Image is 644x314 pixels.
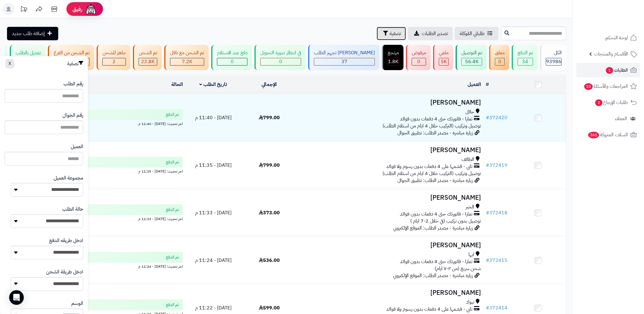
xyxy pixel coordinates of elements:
span: توصيل بدون تركيب (في خلال 2-7 ايام ) [410,217,481,225]
div: في انتظار صورة التحويل [260,49,301,56]
span: إضافة طلب جديد [12,30,45,37]
a: إضافة طلب جديد [7,27,58,40]
a: الحالة [171,81,183,88]
span: # [486,257,489,264]
div: ملغي [439,49,449,56]
div: 1801 [388,58,399,65]
div: تم الشحن [139,49,157,56]
span: 10 [584,83,593,90]
div: 4954 [439,58,448,65]
span: زيارة مباشرة - مصدر الطلب: تطبيق الجوال [397,177,473,184]
span: تم الدفع [166,112,179,118]
div: اخر تحديث: [DATE] - 11:33 م [9,215,183,222]
img: ai-face.png [85,3,97,15]
span: تمارا - فاتورتك حتى 4 دفعات بدون فوائد [400,211,472,218]
a: طلباتي المُوكلة [455,27,499,40]
span: طلباتي المُوكلة [460,30,485,37]
a: تم الشحن 22.8K [132,45,163,70]
span: تابي - قسّمها على 4 دفعات بدون رسوم ولا فوائد [386,306,472,313]
button: تصفية [377,27,406,40]
div: اخر تحديث: [DATE] - 11:40 م [9,120,183,127]
span: المراجعات والأسئلة [584,82,628,91]
a: #372420 [486,114,507,121]
span: العملاء [615,114,627,123]
div: [PERSON_NAME] تجهيز الطلب [314,49,375,56]
h3: [PERSON_NAME] [300,147,481,154]
a: ملغي 5K [432,45,454,70]
div: معلق [495,49,505,56]
span: 2 [113,58,116,65]
span: 361 [588,131,600,139]
a: تم الشحن مع ناقل 7.2K [163,45,210,70]
span: تصفية [390,30,401,37]
a: تم الشحن من الفرع 340 [47,45,95,70]
div: تم الشحن مع ناقل [170,49,204,56]
span: 599.00 [259,304,280,312]
span: 22.8K [141,58,155,65]
a: #372419 [486,162,507,169]
div: تم التوصيل [461,49,482,56]
a: الإجمالي [262,81,277,88]
span: زيارة مباشرة - مصدر الطلب: الموقع الإلكتروني [393,224,473,232]
label: ادخل طريقه الدفع [49,237,83,244]
div: 2 [103,58,126,65]
a: تعديل بالطلب 1 [9,45,47,70]
span: تابي - قسّمها على 4 دفعات بدون رسوم ولا فوائد [386,163,472,170]
button: X [5,59,14,68]
span: # [486,304,489,312]
div: 0 [261,58,301,65]
span: شحن سريع (من ٢-٧ ايام) [435,265,481,272]
span: # [486,114,489,121]
a: طلبات الإرجاع2 [576,95,640,110]
div: 0 [495,58,504,65]
a: #372415 [486,257,507,264]
span: تم الدفع [166,254,179,260]
a: تصدير الطلبات [408,27,453,40]
span: 799.00 [259,162,280,169]
h3: [PERSON_NAME] [300,289,481,296]
span: # [486,162,489,169]
span: الخبر [466,204,474,211]
span: رفيق [73,5,82,13]
span: ابها [468,251,474,258]
a: #372418 [486,209,507,216]
span: 0 [279,58,282,65]
span: 2 [595,99,603,106]
a: مرتجع 1.8K [381,45,405,70]
span: تم الدفع [166,207,179,213]
div: تعديل بالطلب [16,49,41,56]
div: مرتجع [388,49,399,56]
div: مرفوض [412,49,426,56]
span: الطائف [461,156,474,163]
a: مرفوض 0 [405,45,432,70]
a: [PERSON_NAME] تجهيز الطلب 37 [307,45,381,70]
a: معلق 0 [488,45,511,70]
div: تم الدفع [518,49,533,56]
label: رقم الجوال [62,112,83,119]
span: طلبات الإرجاع [595,98,628,107]
span: تم الدفع [166,302,179,308]
span: 37 [341,58,347,65]
span: 0 [498,58,501,65]
span: حائل [465,109,474,116]
span: لوحة التحكم [605,34,628,42]
span: 93986 [546,58,561,65]
div: دفع عند الاستلام [217,49,247,56]
label: حالة الطلب [62,206,83,213]
div: جاهز للشحن [102,49,126,56]
a: العملاء [576,111,640,126]
span: تبوك [466,299,474,306]
h3: [PERSON_NAME] [300,99,481,106]
span: 1.8K [388,58,399,65]
div: 0 [412,58,426,65]
div: تم الشحن من الفرع [54,49,90,56]
span: زيارة مباشرة - مصدر الطلب: تطبيق الجوال [397,129,473,137]
span: [DATE] - 11:40 م [195,114,232,121]
a: دفع عند الاستلام 0 [210,45,253,70]
div: الكل [546,49,562,56]
a: لوحة التحكم [576,30,640,45]
span: 0 [418,58,421,65]
span: توصيل وتركيب (التركيب خلال 4 ايام من استلام الطلب) [382,122,481,130]
label: رقم الطلب [63,80,83,87]
span: 373.00 [259,209,280,216]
